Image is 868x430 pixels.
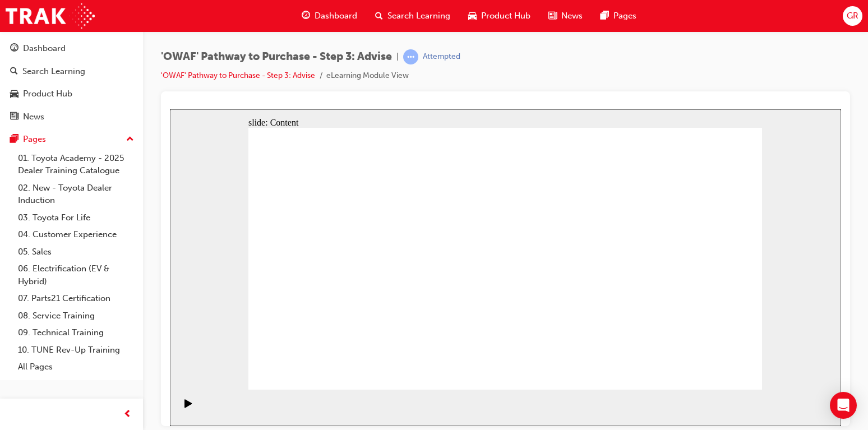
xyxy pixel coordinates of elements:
[13,260,138,290] a: 06. Electrification (EV & Hybrid)
[375,9,383,23] span: search-icon
[10,44,19,54] span: guage-icon
[830,392,857,419] div: Open Intercom Messenger
[13,358,138,376] a: All Pages
[601,9,609,23] span: pages-icon
[315,10,357,22] span: Dashboard
[13,341,138,359] a: 10. TUNE Rev-Up Training
[161,71,315,80] a: 'OWAF' Pathway to Purchase - Step 3: Advise
[4,36,138,129] button: DashboardSearch LearningProduct HubNews
[6,289,25,308] button: Play (Ctrl+Alt+P)
[481,10,530,22] span: Product Hub
[23,42,66,55] div: Dashboard
[10,89,19,99] span: car-icon
[6,3,95,29] img: Trak
[13,307,138,325] a: 08. Service Training
[13,324,138,341] a: 09. Technical Training
[4,129,138,150] button: Pages
[366,4,459,27] a: search-iconSearch Learning
[13,290,138,307] a: 07. Parts21 Certification
[23,87,72,100] div: Product Hub
[23,133,46,146] div: Pages
[4,107,138,127] a: News
[613,10,636,22] span: Pages
[403,49,418,64] span: learningRecordVerb_ATTEMPT-icon
[847,10,858,22] span: GR
[561,10,583,22] span: News
[302,9,310,23] span: guage-icon
[539,4,592,27] a: news-iconNews
[123,408,132,422] span: prev-icon
[459,4,539,27] a: car-iconProduct Hub
[10,135,19,145] span: pages-icon
[126,132,134,147] span: up-icon
[843,6,862,26] button: GR
[4,84,138,104] a: Product Hub
[13,179,138,209] a: 02. New - Toyota Dealer Induction
[4,61,138,82] a: Search Learning
[161,50,392,63] span: 'OWAF' Pathway to Purchase - Step 3: Advise
[13,209,138,226] a: 03. Toyota For Life
[468,9,477,23] span: car-icon
[293,4,366,27] a: guage-iconDashboard
[13,243,138,261] a: 05. Sales
[10,67,18,77] span: search-icon
[396,50,399,63] span: |
[423,52,460,62] div: Attempted
[4,38,138,59] a: Dashboard
[23,110,44,123] div: News
[10,112,19,122] span: news-icon
[548,9,557,23] span: news-icon
[387,10,450,22] span: Search Learning
[22,65,85,78] div: Search Learning
[6,280,25,317] div: playback controls
[13,150,138,179] a: 01. Toyota Academy - 2025 Dealer Training Catalogue
[13,226,138,243] a: 04. Customer Experience
[326,70,409,82] li: eLearning Module View
[592,4,645,27] a: pages-iconPages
